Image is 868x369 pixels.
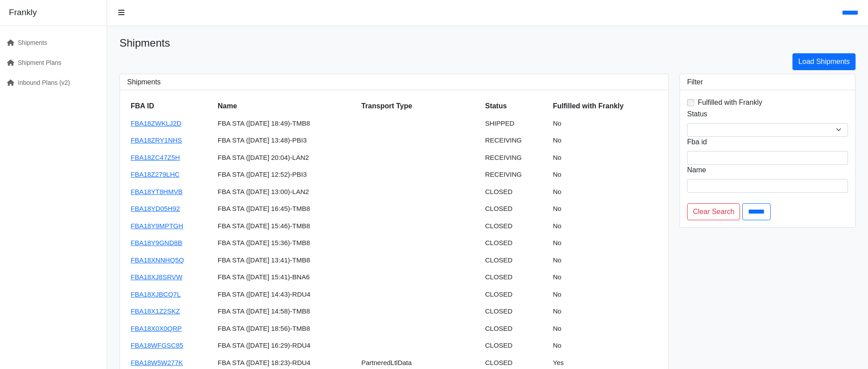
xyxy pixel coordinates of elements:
td: CLOSED [481,218,549,235]
td: No [549,269,661,286]
td: No [549,218,661,235]
td: FBA STA ([DATE] 14:58)-TMB8 [214,303,358,320]
a: FBA18XJBCQ7L [131,290,181,298]
td: RECEIVING [481,166,549,183]
td: No [549,200,661,218]
a: FBA18YT8HMVB [131,188,183,195]
td: CLOSED [481,234,549,252]
td: FBA STA ([DATE] 18:56)-TMB8 [214,320,358,337]
th: Transport Type [358,97,482,115]
td: CLOSED [481,252,549,269]
td: FBA STA ([DATE] 15:41)-BNA6 [214,269,358,286]
td: FBA STA ([DATE] 15:36)-TMB8 [214,234,358,252]
a: Load Shipments [792,53,856,70]
td: RECEIVING [481,132,549,149]
a: FBA18YD05H92 [131,205,180,212]
td: RECEIVING [481,149,549,167]
td: CLOSED [481,337,549,354]
td: No [549,132,661,149]
td: CLOSED [481,286,549,303]
td: FBA STA ([DATE] 20:04)-LAN2 [214,149,358,167]
td: FBA STA ([DATE] 13:48)-PBI3 [214,132,358,149]
a: FBA18X0X0QRP [131,325,182,332]
a: FBA18W5W277K [131,359,183,366]
th: Fulfilled with Frankly [549,97,661,115]
td: FBA STA ([DATE] 16:29)-RDU4 [214,337,358,354]
a: FBA18XJ8SRVW [131,273,182,281]
a: FBA18ZC47Z5H [131,154,180,161]
td: CLOSED [481,320,549,337]
td: No [549,234,661,252]
th: FBA ID [127,97,214,115]
a: FBA18Y9MPTGH [131,222,183,230]
td: No [549,286,661,303]
td: No [549,183,661,201]
td: No [549,252,661,269]
th: Name [214,97,358,115]
th: Status [481,97,549,115]
td: No [549,337,661,354]
h1: Shipments [120,37,856,50]
td: No [549,320,661,337]
td: CLOSED [481,269,549,286]
td: FBA STA ([DATE] 13:41)-TMB8 [214,252,358,269]
label: Name [687,165,706,175]
td: CLOSED [481,183,549,201]
td: No [549,115,661,132]
td: CLOSED [481,303,549,320]
label: Fulfilled with Frankly [698,97,762,108]
a: FBA18WFGSC85 [131,341,183,349]
td: FBA STA ([DATE] 12:52)-PBI3 [214,166,358,183]
h3: Shipments [127,78,661,86]
td: CLOSED [481,200,549,218]
a: FBA18ZRY1NHS [131,136,182,144]
td: No [549,303,661,320]
label: Status [687,109,707,119]
td: FBA STA ([DATE] 16:45)-TMB8 [214,200,358,218]
td: FBA STA ([DATE] 14:43)-RDU4 [214,286,358,303]
a: FBA18X1Z2SKZ [131,307,180,315]
label: Fba id [687,137,707,147]
a: FBA18Z279LHC [131,171,180,178]
td: No [549,166,661,183]
a: Clear Search [687,203,740,220]
a: FBA18ZWKLJ2D [131,119,181,127]
a: FBA18XNNHQ5Q [131,256,184,264]
td: No [549,149,661,167]
a: FBA18Y9GND8B [131,239,182,246]
td: FBA STA ([DATE] 13:00)-LAN2 [214,183,358,201]
td: FBA STA ([DATE] 15:46)-TMB8 [214,218,358,235]
h3: Filter [687,78,848,86]
td: SHIPPED [481,115,549,132]
td: FBA STA ([DATE] 18:49)-TMB8 [214,115,358,132]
